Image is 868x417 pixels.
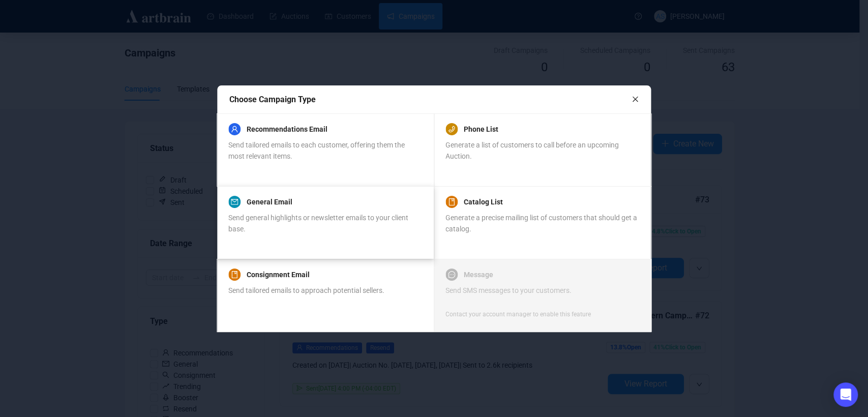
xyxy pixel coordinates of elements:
[228,141,405,160] span: Send tailored emails to each customer, offering them the most relevant items.
[464,123,498,135] a: Phone List
[445,214,637,233] span: Generate a precise mailing list of customers that should get a catalog.
[228,214,408,233] span: Send general highlights or newsletter emails to your client base.
[247,123,327,135] a: Recommendations Email
[464,269,493,281] a: Message
[231,126,238,133] span: user
[247,196,292,208] a: General Email
[448,271,455,278] span: message
[448,126,455,133] span: phone
[247,269,310,281] a: Consignment Email
[632,96,639,103] span: close
[231,271,238,278] span: book
[231,198,238,205] span: mail
[833,382,858,407] div: Open Intercom Messenger
[445,286,572,294] span: Send SMS messages to your customers.
[445,309,591,319] div: Contact your account manager to enable this feature
[445,141,619,160] span: Generate a list of customers to call before an upcoming Auction.
[464,196,503,208] a: Catalog List
[229,93,632,106] div: Choose Campaign Type
[228,286,384,294] span: Send tailored emails to approach potential sellers.
[448,198,455,205] span: book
